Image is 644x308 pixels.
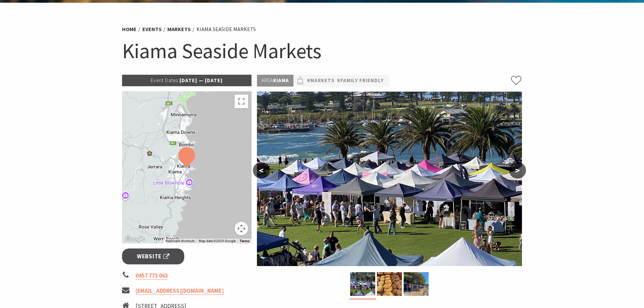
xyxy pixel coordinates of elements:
[377,272,402,296] img: Market ptoduce
[235,95,248,108] button: Toggle fullscreen view
[307,76,335,85] a: #Markets
[166,239,195,243] button: Keyboard shortcuts
[235,222,248,235] button: Map camera controls
[240,239,249,243] a: Terms (opens in new tab)
[509,162,526,179] button: >
[122,75,252,86] p: [DATE] — [DATE]
[257,75,293,87] p: Kiama
[136,272,168,280] a: 0457 773 063
[337,76,384,85] a: #Family Friendly
[142,26,162,33] a: Events
[137,252,169,261] span: Website
[122,26,137,33] a: Home
[253,162,270,179] button: <
[196,25,256,34] li: Kiama Seaside Markets
[350,272,375,296] img: Kiama Seaside Market
[261,77,273,84] span: Area
[151,77,180,84] span: Event Dates:
[167,26,191,33] a: Markets
[199,239,236,243] span: Map data ©2025 Google
[124,235,146,243] a: Open this area in Google Maps (opens a new window)
[124,235,146,243] img: Google
[122,248,185,264] a: Website
[257,92,522,266] img: Kiama Seaside Market
[404,272,429,296] img: market photo
[136,287,224,295] a: [EMAIL_ADDRESS][DOMAIN_NAME]
[122,37,522,65] h1: Kiama Seaside Markets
